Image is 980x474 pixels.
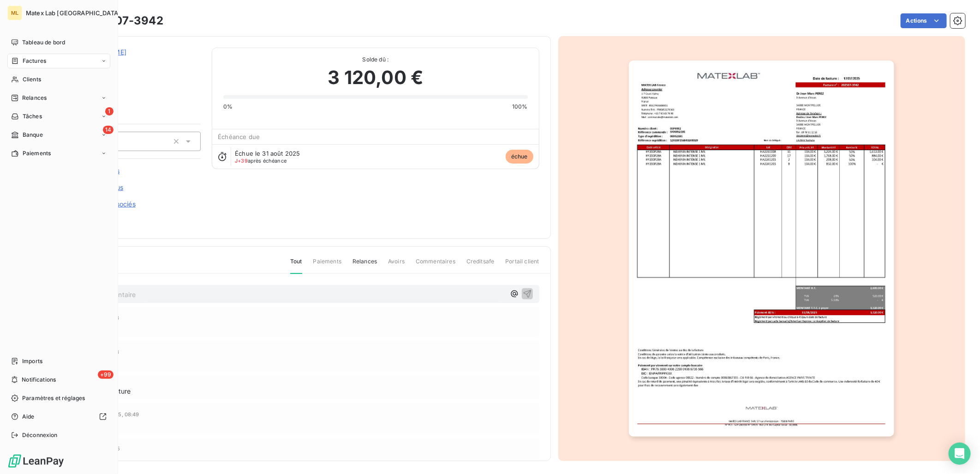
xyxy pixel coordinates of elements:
[22,431,58,439] span: Déconnexion
[223,103,233,111] span: 0%
[235,158,248,164] span: J+39
[629,61,894,437] img: invoice_thumbnail
[388,257,405,273] span: Avoirs
[223,55,527,64] span: Solde dû :
[23,112,42,121] span: Tâches
[505,257,539,273] span: Portail client
[22,357,42,365] span: Imports
[23,149,51,158] span: Paiements
[235,150,300,157] span: Échue le 31 août 2025
[313,257,341,273] span: Paiements
[22,394,85,402] span: Paramètres et réglages
[466,257,495,273] span: Creditsafe
[416,257,455,273] span: Commentaires
[235,158,287,164] span: après échéance
[26,9,120,17] span: Matex Lab [GEOGRAPHIC_DATA]
[23,131,43,139] span: Banque
[7,6,22,20] div: ML
[7,454,65,468] img: Logo LeanPay
[86,12,163,29] h3: 202507-3942
[949,443,971,465] div: Open Intercom Messenger
[7,409,110,424] a: Aide
[328,64,424,91] span: 3 120,00 €
[353,257,377,273] span: Relances
[506,150,533,164] span: échue
[105,107,114,115] span: 1
[218,133,260,140] span: Échéance due
[22,38,65,47] span: Tableau de bord
[22,376,56,384] span: Notifications
[98,371,114,379] span: +99
[103,126,114,134] span: 14
[22,94,47,102] span: Relances
[901,13,947,28] button: Actions
[72,59,201,66] span: 01PEREZ
[290,257,302,274] span: Tout
[22,413,35,421] span: Aide
[23,75,41,84] span: Clients
[512,103,528,111] span: 100%
[23,57,46,65] span: Factures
